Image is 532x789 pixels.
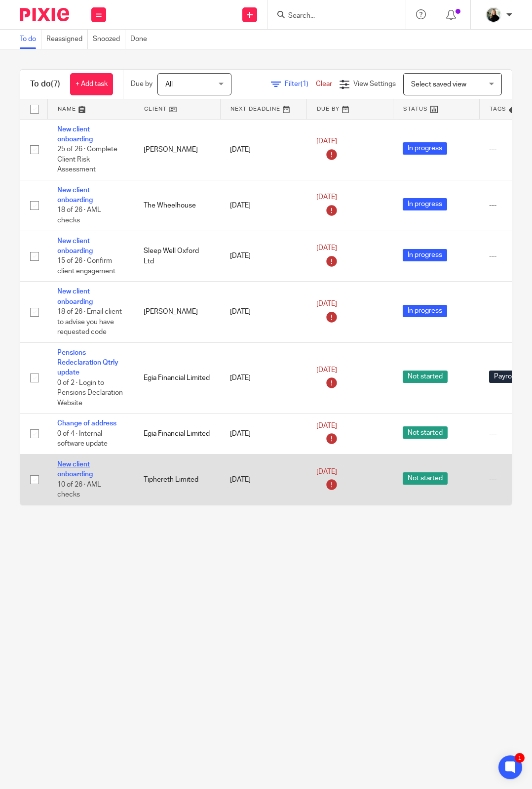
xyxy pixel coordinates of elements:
[20,30,41,49] a: To do
[403,305,447,317] span: In progress
[165,81,173,88] span: All
[20,8,69,21] img: Pixie
[46,30,88,49] a: Reassigned
[93,30,125,49] a: Snoozed
[130,30,152,49] a: Done
[316,468,337,475] span: [DATE]
[131,79,152,89] p: Due by
[287,12,376,21] input: Search
[489,371,520,383] span: Payroll
[316,367,337,374] span: [DATE]
[490,106,506,112] span: Tags
[57,481,101,498] span: 10 of 26 · AML checks
[134,414,220,454] td: Egia Financial Limited
[57,187,93,204] a: New client onboarding
[51,80,60,88] span: (7)
[57,146,117,173] span: 25 of 26 · Complete Client Risk Assessment
[57,308,122,335] span: 18 of 26 · Email client to advise you have requested code
[316,301,337,308] span: [DATE]
[403,472,448,485] span: Not started
[57,126,93,143] a: New client onboarding
[57,258,115,275] span: 15 of 26 · Confirm client engagement
[134,180,220,231] td: The Wheelhouse
[403,371,448,383] span: Not started
[316,138,337,145] span: [DATE]
[57,288,93,305] a: New client onboarding
[403,426,448,439] span: Not started
[316,81,332,87] a: Clear
[411,81,466,88] span: Select saved view
[486,7,501,23] img: %233%20-%20Judi%20-%20HeadshotPro.png
[316,245,337,251] span: [DATE]
[57,420,116,427] a: Change of address
[57,461,93,478] a: New client onboarding
[134,342,220,414] td: Egia Financial Limited
[220,282,306,342] td: [DATE]
[353,81,396,87] span: View Settings
[134,231,220,282] td: Sleep Well Oxford Ltd
[220,414,306,454] td: [DATE]
[220,119,306,180] td: [DATE]
[134,119,220,180] td: [PERSON_NAME]
[57,207,101,224] span: 18 of 26 · AML checks
[57,430,108,448] span: 0 of 4 · Internal software update
[220,454,306,504] td: [DATE]
[57,349,118,376] a: Pensions Redeclaration Qtrly update
[301,81,308,87] span: (1)
[220,342,306,414] td: [DATE]
[70,73,113,95] a: + Add task
[134,282,220,342] td: [PERSON_NAME]
[30,79,60,89] h1: To do
[403,198,447,210] span: In progress
[316,422,337,429] span: [DATE]
[57,379,123,407] span: 0 of 2 · Login to Pensions Declaration Website
[403,142,447,155] span: In progress
[220,180,306,231] td: [DATE]
[285,81,316,87] span: Filter
[316,194,337,201] span: [DATE]
[515,753,525,763] div: 1
[134,454,220,504] td: Tiphereth Limited
[220,231,306,282] td: [DATE]
[403,249,447,261] span: In progress
[57,238,93,254] a: New client onboarding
